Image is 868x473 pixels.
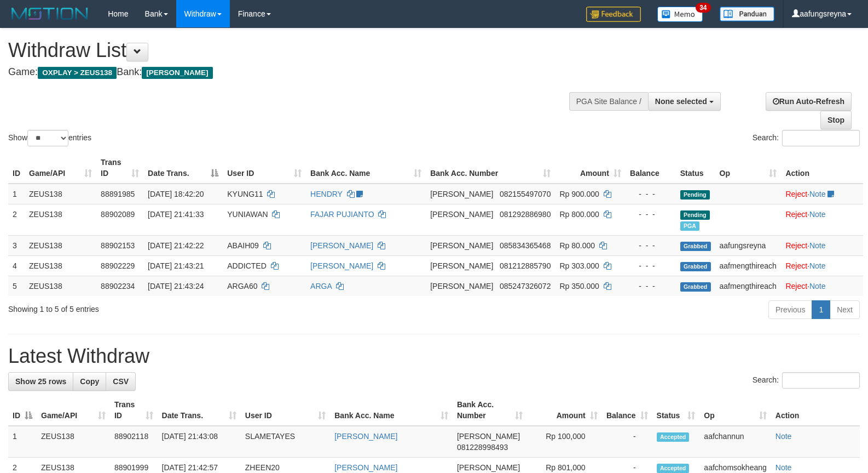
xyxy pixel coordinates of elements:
[657,432,690,442] span: Accepted
[809,282,826,290] a: Note
[630,189,672,200] div: - - -
[630,260,672,271] div: - - -
[500,261,551,270] span: Copy 081212885790 to clipboard
[699,395,771,426] th: Op: activate to sort column ascending
[227,190,263,198] span: KYUNG11
[110,426,158,458] td: 88902118
[715,255,782,276] td: aafmengthireach
[310,261,373,270] a: [PERSON_NAME]
[500,190,551,198] span: Copy 082155497070 to clipboard
[106,372,136,391] a: CSV
[227,282,257,290] span: ARGA60
[310,241,373,250] a: [PERSON_NAME]
[782,130,860,146] input: Search:
[227,261,267,270] span: ADDICTED
[310,190,343,198] a: HENDRY
[699,426,771,458] td: aafchannun
[569,92,648,111] div: PGA Site Balance /
[430,241,493,250] span: [PERSON_NAME]
[8,255,25,276] td: 4
[809,210,826,219] a: Note
[680,242,711,251] span: Grabbed
[809,190,826,198] a: Note
[630,240,672,251] div: - - -
[310,210,374,219] a: FAJAR PUJIANTO
[785,190,807,198] a: Reject
[148,190,204,198] span: [DATE] 18:42:20
[655,97,707,106] span: None selected
[457,463,520,472] span: [PERSON_NAME]
[101,241,135,250] span: 88902153
[148,282,204,290] span: [DATE] 21:43:24
[96,152,143,184] th: Trans ID: activate to sort column ascending
[8,426,37,458] td: 1
[25,276,96,296] td: ZEUS138
[527,395,602,426] th: Amount: activate to sort column ascending
[555,152,625,184] th: Amount: activate to sort column ascending
[680,221,699,231] span: Marked by aafchomsokheang
[559,210,599,219] span: Rp 800.000
[143,152,223,184] th: Date Trans.: activate to sort column descending
[785,261,807,270] a: Reject
[8,395,37,426] th: ID: activate to sort column descending
[8,299,354,315] div: Showing 1 to 5 of 5 entries
[586,7,641,22] img: Feedback.jpg
[8,204,25,235] td: 2
[25,184,96,204] td: ZEUS138
[110,395,158,426] th: Trans ID: activate to sort column ascending
[453,395,527,426] th: Bank Acc. Number: activate to sort column ascending
[25,152,96,184] th: Game/API: activate to sort column ascending
[241,426,330,458] td: SLAMETAYES
[809,241,826,250] a: Note
[430,282,493,290] span: [PERSON_NAME]
[696,3,710,13] span: 34
[559,261,599,270] span: Rp 303.000
[768,300,812,319] a: Previous
[680,262,711,271] span: Grabbed
[680,210,710,220] span: Pending
[148,210,204,219] span: [DATE] 21:41:33
[785,210,807,219] a: Reject
[25,235,96,255] td: ZEUS138
[812,300,830,319] a: 1
[142,67,212,79] span: [PERSON_NAME]
[527,426,602,458] td: Rp 100,000
[457,432,520,441] span: [PERSON_NAME]
[8,152,25,184] th: ID
[820,111,852,129] a: Stop
[8,372,73,391] a: Show 25 rows
[426,152,555,184] th: Bank Acc. Number: activate to sort column ascending
[753,372,860,389] label: Search:
[101,210,135,219] span: 88902089
[241,395,330,426] th: User ID: activate to sort column ascending
[630,281,672,292] div: - - -
[715,152,782,184] th: Op: activate to sort column ascending
[776,463,792,472] a: Note
[559,282,599,290] span: Rp 350.000
[680,282,711,292] span: Grabbed
[158,426,241,458] td: [DATE] 21:43:08
[334,432,397,441] a: [PERSON_NAME]
[430,210,493,219] span: [PERSON_NAME]
[38,67,117,79] span: OXPLAY > ZEUS138
[626,152,676,184] th: Balance
[25,204,96,235] td: ZEUS138
[715,276,782,296] td: aafmengthireach
[809,261,826,270] a: Note
[8,235,25,255] td: 3
[101,261,135,270] span: 88902229
[676,152,715,184] th: Status
[500,210,551,219] span: Copy 081292886980 to clipboard
[771,395,860,426] th: Action
[782,372,860,389] input: Search:
[781,235,863,255] td: ·
[37,395,110,426] th: Game/API: activate to sort column ascending
[37,426,110,458] td: ZEUS138
[148,241,204,250] span: [DATE] 21:42:22
[430,190,493,198] span: [PERSON_NAME]
[785,282,807,290] a: Reject
[753,130,860,146] label: Search:
[101,282,135,290] span: 88902234
[158,395,241,426] th: Date Trans.: activate to sort column ascending
[8,39,568,61] h1: Withdraw List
